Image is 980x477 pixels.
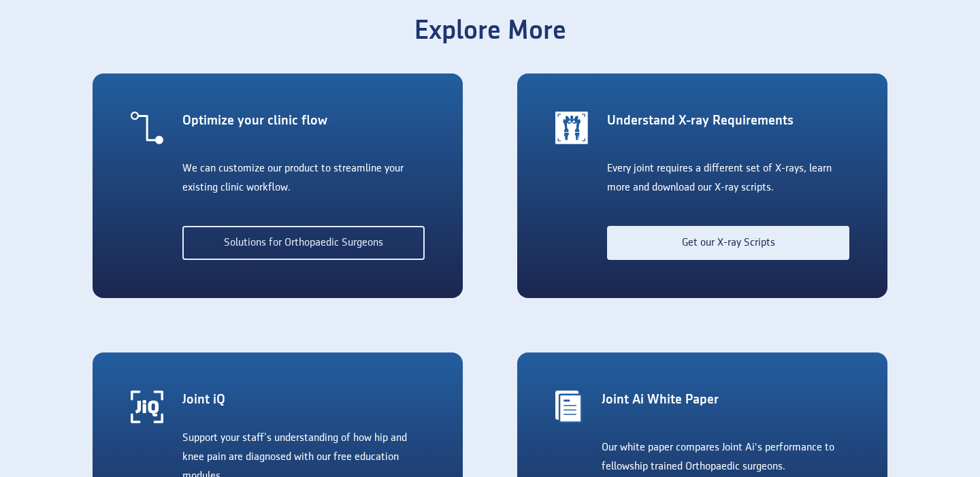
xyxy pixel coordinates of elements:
[607,226,849,260] a: Get our X-ray Scripts
[607,159,849,197] div: Every joint requires a different set of X-rays, learn more and download our X-ray scripts.
[182,112,425,131] div: Optimize your clinic flow
[182,391,425,410] div: Joint iQ
[182,159,425,197] div: We can customize our product to streamline your existing clinic workflow.
[414,16,566,46] div: Explore More
[602,438,849,476] div: Our white paper compares Joint Ai's performance to fellowship trained Orthopaedic surgeons.
[607,112,849,131] div: Understand X-ray Requirements
[182,226,425,260] a: Solutions for Orthopaedic Surgeons
[602,391,849,410] div: Joint Ai White Paper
